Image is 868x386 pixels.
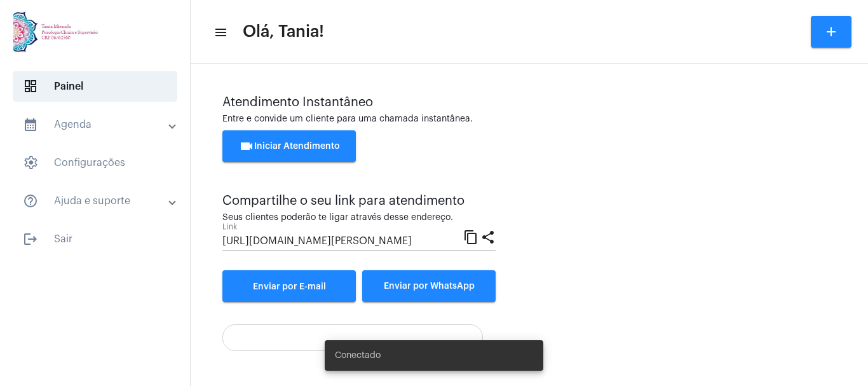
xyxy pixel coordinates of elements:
span: Configurações [13,148,177,178]
button: Iniciar Atendimento [222,130,356,162]
div: Entre e convide um cliente para uma chamada instantânea. [222,114,836,124]
button: Enviar por WhatsApp [362,270,496,302]
span: sidenav icon [23,155,38,170]
span: Enviar por WhatsApp [384,282,475,291]
mat-expansion-panel-header: sidenav iconAjuda e suporte [8,186,190,216]
mat-icon: sidenav icon [23,231,38,247]
span: sidenav icon [23,79,38,94]
span: Olá, Tania! [243,22,324,42]
div: Compartilhe o seu link para atendimento [222,194,496,208]
div: Atendimento Instantâneo [222,95,836,109]
span: Sair [13,224,177,254]
a: Enviar por E-mail [222,270,356,302]
img: 82f91219-cc54-a9e9-c892-318f5ec67ab1.jpg [10,6,104,57]
mat-panel-title: Agenda [23,117,170,132]
span: Conectado [335,349,381,362]
mat-icon: videocam [239,139,254,154]
mat-icon: add [824,24,839,39]
span: Enviar por E-mail [253,282,326,291]
mat-icon: sidenav icon [214,25,226,40]
mat-icon: sidenav icon [23,117,38,132]
mat-expansion-panel-header: sidenav iconAgenda [8,109,190,140]
mat-panel-title: Ajuda e suporte [23,193,170,209]
mat-icon: content_copy [463,229,478,244]
span: Iniciar Atendimento [239,142,340,151]
div: Seus clientes poderão te ligar através desse endereço. [222,213,496,223]
mat-icon: share [480,229,496,244]
mat-icon: sidenav icon [23,193,38,209]
span: Painel [13,71,177,102]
